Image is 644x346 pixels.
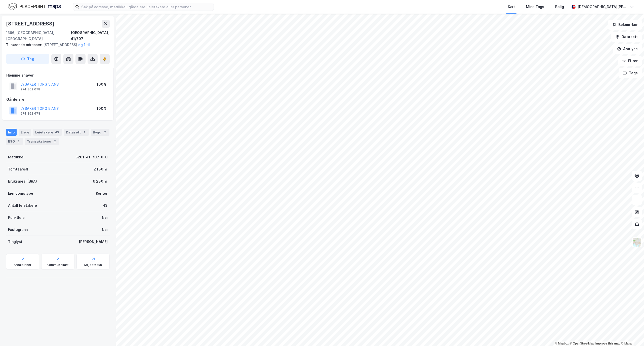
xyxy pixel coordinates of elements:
[613,44,642,54] button: Analyse
[508,4,515,10] div: Kart
[619,68,642,78] button: Tags
[93,178,108,184] div: 6 230 ㎡
[8,239,22,245] div: Tinglyst
[52,139,57,144] div: 2
[75,154,108,160] div: 3201-41-707-0-0
[570,342,594,345] a: OpenStreetMap
[16,139,21,144] div: 3
[94,166,108,172] div: 2 130 ㎡
[8,178,37,184] div: Bruksareal (BRA)
[632,237,642,247] img: Z
[8,154,24,160] div: Matrikkel
[103,202,108,209] div: 43
[25,138,59,145] div: Transaksjoner
[8,2,61,11] img: logo.f888ab2527a4732fd821a326f86c7f29.svg
[526,4,544,10] div: Mine Tags
[20,87,40,91] div: 974 362 678
[47,263,69,267] div: Kommunekart
[6,20,55,28] div: [STREET_ADDRESS]
[8,227,28,233] div: Festegrunn
[84,263,102,267] div: Miljøstatus
[618,56,642,66] button: Filter
[14,263,31,267] div: Arealplaner
[64,129,89,136] div: Datasett
[8,202,37,209] div: Antall leietakere
[96,190,108,196] div: Kontor
[619,322,644,346] iframe: Chat Widget
[6,42,106,48] div: [STREET_ADDRESS]
[608,20,642,30] button: Bokmerker
[8,166,28,172] div: Tomteareal
[54,130,60,135] div: 43
[555,342,569,345] a: Mapbox
[611,32,642,42] button: Datasett
[6,54,49,64] button: Tag
[102,215,108,221] div: Nei
[555,4,564,10] div: Bolig
[6,138,23,145] div: ESG
[578,4,628,10] div: [DEMOGRAPHIC_DATA][PERSON_NAME]
[8,190,33,196] div: Eiendomstype
[91,129,109,136] div: Bygg
[97,106,106,112] div: 100%
[79,3,214,11] input: Søk på adresse, matrikkel, gårdeiere, leietakere eller personer
[6,72,109,78] div: Hjemmelshaver
[6,129,17,136] div: Info
[79,239,108,245] div: [PERSON_NAME]
[20,112,40,116] div: 974 362 678
[102,227,108,233] div: Nei
[6,43,43,47] span: Tilhørende adresser:
[33,129,62,136] div: Leietakere
[82,130,87,135] div: 1
[19,129,31,136] div: Eiere
[8,215,25,221] div: Punktleie
[71,30,110,42] div: [GEOGRAPHIC_DATA], 41/707
[6,30,71,42] div: 1366, [GEOGRAPHIC_DATA], [GEOGRAPHIC_DATA]
[6,96,109,102] div: Gårdeiere
[102,130,107,135] div: 2
[97,81,106,87] div: 100%
[595,342,620,345] a: Improve this map
[619,322,644,346] div: Kontrollprogram for chat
